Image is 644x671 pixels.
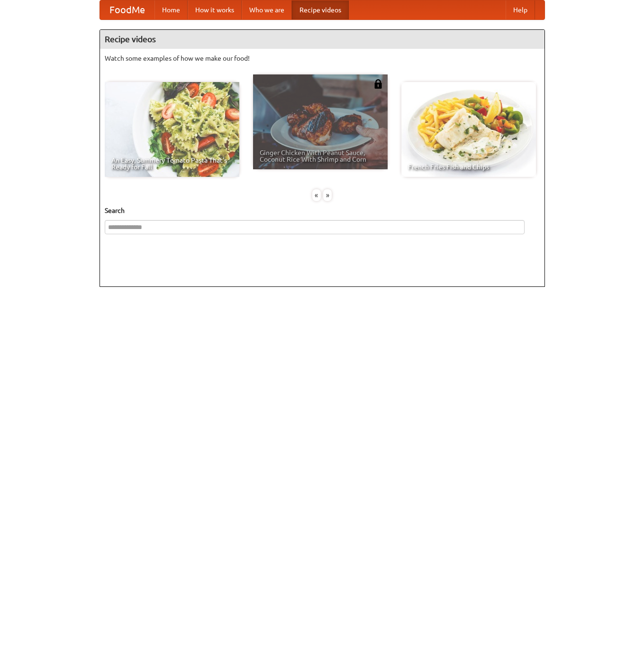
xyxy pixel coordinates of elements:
a: An Easy, Summery Tomato Pasta That's Ready for Fall [105,82,239,177]
div: « [312,189,321,201]
p: Watch some examples of how we make our food! [105,54,540,63]
a: Home [154,0,188,19]
a: How it works [188,0,242,19]
a: Recipe videos [292,0,349,19]
h4: Recipe videos [100,30,544,49]
a: Help [506,0,535,19]
a: FoodMe [100,0,154,19]
a: French Fries Fish and Chips [401,82,536,177]
span: French Fries Fish and Chips [408,164,529,170]
img: 483408.png [373,79,383,89]
h5: Search [105,206,540,215]
a: Who we are [242,0,292,19]
span: An Easy, Summery Tomato Pasta That's Ready for Fall [111,157,233,170]
div: » [323,189,332,201]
